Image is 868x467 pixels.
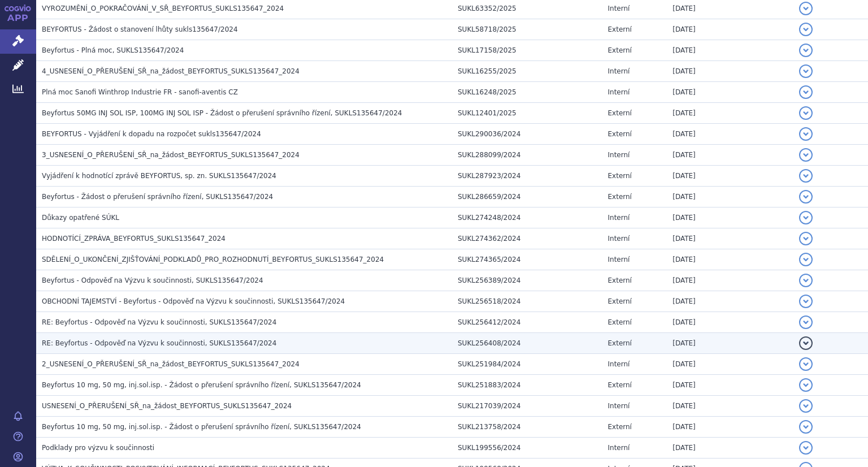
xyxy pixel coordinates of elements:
span: BEYFORTUS - Žádost o stanovení lhůty sukls135647/2024 [42,25,238,33]
span: Externí [608,109,632,117]
td: SUKL274365/2024 [452,249,602,270]
span: Interní [608,88,630,96]
td: SUKL17158/2025 [452,40,602,61]
td: [DATE] [667,207,793,228]
td: [DATE] [667,375,793,396]
td: SUKL256389/2024 [452,270,602,291]
td: SUKL12401/2025 [452,103,602,124]
span: Externí [608,276,632,284]
span: Externí [608,46,632,54]
span: Interní [608,151,630,159]
td: [DATE] [667,249,793,270]
td: [DATE] [667,166,793,187]
button: detail [799,148,813,162]
td: [DATE] [667,417,793,438]
span: HODNOTÍCÍ_ZPRÁVA_BEYFORTUS_SUKLS135647_2024 [42,235,225,243]
span: Externí [608,25,632,33]
button: detail [799,232,813,245]
td: SUKL58718/2025 [452,19,602,40]
span: Beyfortus 10 mg, 50 mg, inj.sol.isp. - Žádost o přerušení správního řízení, SUKLS135647/2024 [42,423,361,431]
span: 4_USNESENÍ_O_PŘERUŠENÍ_SŘ_na_žádost_BEYFORTUS_SUKLS135647_2024 [42,67,300,75]
button: detail [799,274,813,287]
td: SUKL251883/2024 [452,375,602,396]
span: Vyjádření k hodnotící zprávě BEYFORTUS, sp. zn. SUKLS135647/2024 [42,172,276,180]
td: [DATE] [667,396,793,417]
span: SDĚLENÍ_O_UKONČENÍ_ZJIŠŤOVÁNÍ_PODKLADŮ_PRO_ROZHODNUTÍ_BEYFORTUS_SUKLS135647_2024 [42,256,384,263]
span: 3_USNESENÍ_O_PŘERUŠENÍ_SŘ_na_žádost_BEYFORTUS_SUKLS135647_2024 [42,151,300,159]
button: detail [799,420,813,434]
button: detail [799,357,813,371]
span: VYROZUMĚNÍ_O_POKRAČOVÁNÍ_V_SŘ_BEYFORTUS_SUKLS135647_2024 [42,5,284,12]
span: Interní [608,5,630,12]
span: Externí [608,297,632,305]
td: SUKL290036/2024 [452,124,602,145]
button: detail [799,190,813,204]
span: RE: Beyfortus - Odpověď na Výzvu k součinnosti, SUKLS135647/2024 [42,339,276,347]
button: detail [799,44,813,57]
button: detail [799,315,813,329]
span: Externí [608,339,632,347]
button: detail [799,106,813,120]
span: Beyfortus 10 mg, 50 mg, inj.sol.isp. - Žádost o přerušení správního řízení, SUKLS135647/2024 [42,381,361,389]
span: Interní [608,235,630,243]
td: SUKL274248/2024 [452,207,602,228]
span: Interní [608,444,630,452]
td: SUKL256412/2024 [452,312,602,333]
span: Beyfortus - Odpověď na Výzvu k součinnosti, SUKLS135647/2024 [42,276,263,284]
td: SUKL217039/2024 [452,396,602,417]
td: [DATE] [667,354,793,375]
span: Externí [608,130,632,138]
td: [DATE] [667,103,793,124]
button: detail [799,378,813,392]
button: detail [799,399,813,413]
td: [DATE] [667,61,793,82]
td: [DATE] [667,124,793,145]
td: SUKL213758/2024 [452,417,602,438]
span: Interní [608,402,630,410]
td: [DATE] [667,438,793,459]
td: [DATE] [667,19,793,40]
td: [DATE] [667,270,793,291]
span: Interní [608,256,630,263]
td: SUKL16248/2025 [452,82,602,103]
td: SUKL199556/2024 [452,438,602,459]
span: 2_USNESENÍ_O_PŘERUŠENÍ_SŘ_na_žádost_BEYFORTUS_SUKLS135647_2024 [42,360,300,368]
td: SUKL256408/2024 [452,333,602,354]
span: Beyfortus - Žádost o přerušení správního řízení, SUKLS135647/2024 [42,193,273,201]
span: Externí [608,172,632,180]
span: Podklady pro výzvu k součinnosti [42,444,154,452]
button: detail [799,2,813,15]
td: SUKL286659/2024 [452,187,602,207]
td: [DATE] [667,82,793,103]
button: detail [799,64,813,78]
button: detail [799,441,813,455]
button: detail [799,336,813,350]
span: RE: Beyfortus - Odpověď na Výzvu k součinnosti, SUKLS135647/2024 [42,318,276,326]
button: detail [799,253,813,266]
td: [DATE] [667,228,793,249]
td: SUKL288099/2024 [452,145,602,166]
span: Externí [608,193,632,201]
td: SUKL256518/2024 [452,291,602,312]
td: SUKL274362/2024 [452,228,602,249]
span: BEYFORTUS - Vyjádření k dopadu na rozpočet sukls135647/2024 [42,130,261,138]
span: USNESENÍ_O_PŘERUŠENÍ_SŘ_na_žádost_BEYFORTUS_SUKLS135647_2024 [42,402,292,410]
td: [DATE] [667,333,793,354]
button: detail [799,127,813,141]
span: Důkazy opatřené SÚKL [42,214,119,222]
td: SUKL287923/2024 [452,166,602,187]
span: Interní [608,214,630,222]
span: Beyfortus 50MG INJ SOL ISP, 100MG INJ SOL ISP - Žádost o přerušení správního řízení, SUKLS135647/... [42,109,402,117]
td: [DATE] [667,145,793,166]
button: detail [799,169,813,183]
button: detail [799,295,813,308]
td: [DATE] [667,40,793,61]
span: Externí [608,318,632,326]
td: [DATE] [667,312,793,333]
button: detail [799,211,813,224]
span: Plná moc Sanofi Winthrop Industrie FR - sanofi-aventis CZ [42,88,238,96]
span: OBCHODNÍ TAJEMSTVÍ - Beyfortus - Odpověď na Výzvu k součinnosti, SUKLS135647/2024 [42,297,345,305]
span: Interní [608,360,630,368]
span: Externí [608,381,632,389]
button: detail [799,23,813,36]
